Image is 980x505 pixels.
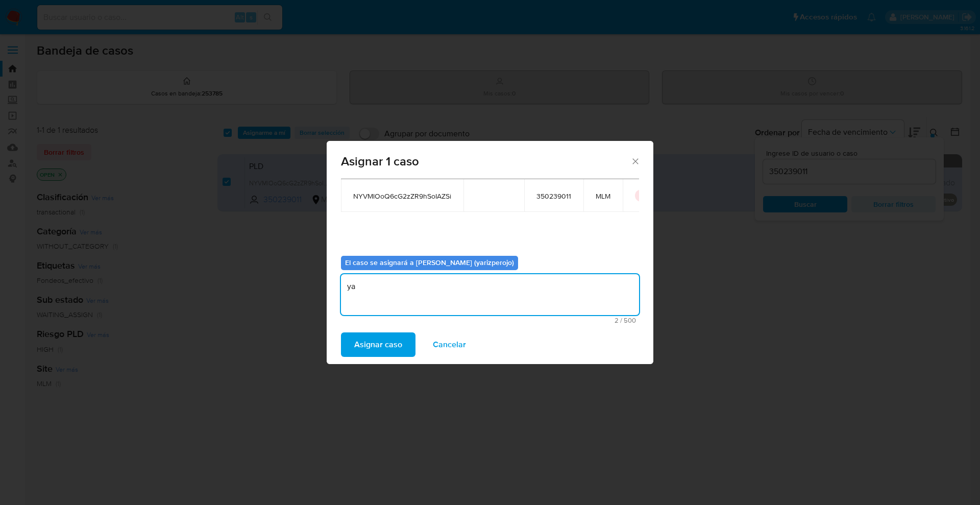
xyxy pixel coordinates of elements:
[536,191,571,201] span: 350239011
[596,191,610,201] span: MLM
[635,189,647,202] button: icon-button
[327,141,653,364] div: assign-modal
[345,257,514,268] b: El caso se asignará a [PERSON_NAME] (yarizperojo)
[353,191,451,201] span: NYVMlOoQ6cG2zZR9hSoIAZSi
[630,156,640,165] button: Cerrar ventana
[341,332,415,357] button: Asignar caso
[344,317,636,324] span: Máximo 500 caracteres
[341,155,630,167] span: Asignar 1 caso
[354,333,402,356] span: Asignar caso
[433,333,466,356] span: Cancelar
[420,332,479,357] button: Cancelar
[341,274,639,315] textarea: ya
